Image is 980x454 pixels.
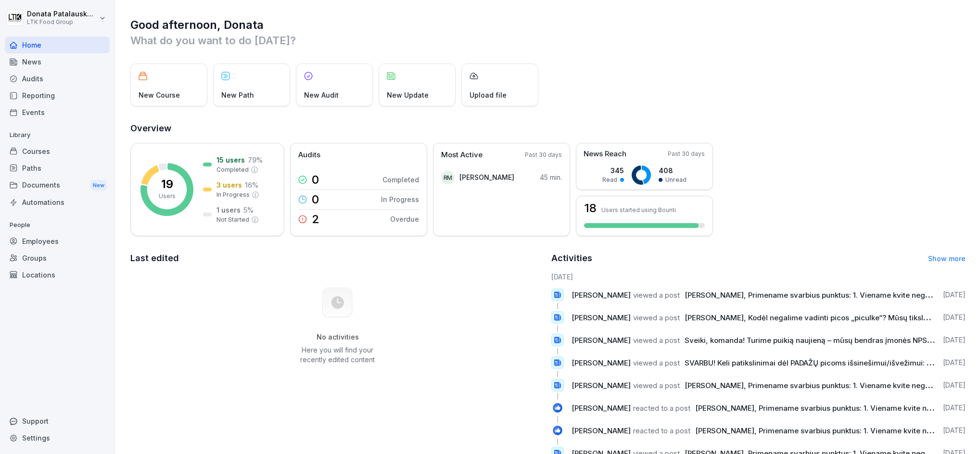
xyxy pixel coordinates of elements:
p: People [5,217,110,233]
a: News [5,53,110,70]
div: RM [441,171,455,184]
p: New Update [387,90,429,100]
p: LTK Food Group [27,19,97,25]
span: [PERSON_NAME] [572,358,631,367]
span: viewed a post [633,381,680,390]
p: In Progress [216,190,250,199]
span: [PERSON_NAME] [572,336,631,345]
p: Most Active [441,150,483,161]
a: Groups [5,250,110,266]
a: Events [5,104,110,121]
a: Locations [5,266,110,283]
div: Support [5,413,110,429]
p: Unread [665,176,687,184]
p: Past 30 days [525,151,562,159]
p: [PERSON_NAME] [459,172,514,182]
span: viewed a post [633,290,680,300]
p: Read [602,176,617,184]
p: 3 users [216,180,242,190]
div: New [90,180,107,191]
p: Users [159,192,176,201]
p: 45 min. [540,172,562,182]
p: 0 [312,194,319,205]
span: viewed a post [633,358,680,367]
span: [PERSON_NAME] [572,404,631,413]
span: [PERSON_NAME] [572,313,631,322]
a: Reporting [5,87,110,104]
a: Automations [5,194,110,211]
span: viewed a post [633,313,680,322]
p: 5 % [243,205,254,215]
p: [DATE] [943,358,966,367]
p: 16 % [245,180,258,190]
p: [DATE] [943,290,966,300]
p: [DATE] [943,403,966,413]
p: Completed [216,165,249,174]
div: Documents [5,177,110,194]
p: 345 [602,165,624,176]
h2: Last edited [130,252,545,265]
p: Donata Patalauskaitė [27,10,97,18]
p: Not Started [216,215,249,224]
p: 408 [659,165,687,176]
h6: [DATE] [551,272,966,282]
p: News Reach [584,149,626,160]
p: What do you want to do [DATE]? [130,33,966,48]
p: New Course [139,90,180,100]
p: [DATE] [943,380,966,390]
a: Employees [5,233,110,250]
a: Home [5,37,110,53]
p: 1 users [216,205,241,215]
a: Courses [5,143,110,160]
h2: Activities [551,252,592,265]
h1: Good afternoon, Donata [130,17,966,33]
h3: 18 [584,202,597,214]
span: [PERSON_NAME] [572,381,631,390]
p: New Audit [304,90,339,100]
p: 2 [312,214,319,225]
p: 79 % [248,155,263,165]
a: Audits [5,70,110,87]
p: Library [5,127,110,143]
span: reacted to a post [633,404,690,413]
p: Past 30 days [668,150,705,158]
p: 19 [161,178,173,190]
p: Completed [382,175,419,185]
span: reacted to a post [633,426,690,435]
h2: Overview [130,122,966,135]
span: [PERSON_NAME] [572,426,631,435]
p: [DATE] [943,313,966,322]
p: In Progress [381,194,419,204]
p: Overdue [390,214,419,224]
a: DocumentsNew [5,177,110,194]
p: Upload file [470,90,507,100]
a: Settings [5,429,110,446]
p: 0 [312,174,319,186]
h5: No activities [289,333,386,341]
p: [DATE] [943,426,966,435]
p: New Path [221,90,254,100]
a: Paths [5,160,110,177]
p: 15 users [216,155,245,165]
p: Users started using Bounti [601,206,676,214]
p: Audits [298,150,320,161]
span: viewed a post [633,336,680,345]
a: Show more [928,254,966,263]
p: [DATE] [943,335,966,345]
span: [PERSON_NAME] [572,290,631,300]
p: Here you will find your recently edited content [289,345,386,365]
